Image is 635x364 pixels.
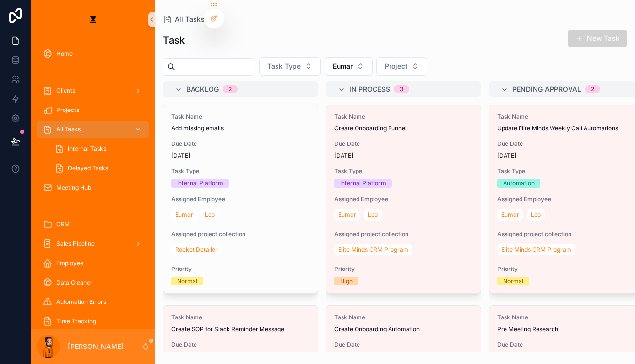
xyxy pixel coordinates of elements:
span: Rocket Detailer [175,246,218,253]
a: All Tasks [37,121,149,138]
span: Eumar [175,211,193,219]
a: Task NameAdd missing emailsDue Date[DATE]Task TypeInternal PlatformAssigned EmployeeEumarLeoAssig... [163,105,318,294]
a: Eumar [334,209,360,221]
a: Internal Tasks [49,140,149,158]
div: Automation [503,179,535,188]
a: Eumar [497,209,523,221]
button: Select Button [325,57,373,76]
button: Select Button [376,57,427,76]
div: 2 [591,85,594,93]
span: Delayed Tasks [68,164,108,172]
a: All Tasks [163,15,205,24]
p: [PERSON_NAME] [68,342,124,351]
h1: Task [163,33,185,47]
span: Project [385,62,407,71]
span: All Tasks [56,126,81,133]
span: Create Onboarding Funnel [334,125,473,132]
span: Task Name [171,314,310,321]
span: Projects [56,106,79,114]
span: Eumar [501,211,519,219]
span: Task Type [267,62,301,71]
div: scrollable content [31,39,155,329]
p: [DATE] [497,152,516,159]
span: Task Name [334,113,473,121]
a: Elite Minds CRM Program [334,244,412,255]
span: Clients [56,87,75,95]
a: Leo [364,209,382,221]
span: Priority [334,265,473,273]
span: Eumar [338,211,356,219]
span: Leo [368,211,378,219]
a: CRM [37,216,149,233]
span: Task Type [171,167,310,175]
span: Due Date [334,341,473,348]
span: Priority [171,265,310,273]
a: Sales Pipeline [37,235,149,253]
span: Elite Minds CRM Program [501,246,571,253]
span: Assigned Employee [171,195,310,203]
span: Elite Minds CRM Program [338,246,408,253]
span: Sales Pipeline [56,240,95,248]
div: Internal Platform [340,179,386,188]
span: Task Type [334,167,473,175]
span: Create SOP for Slack Reminder Message [171,325,310,333]
div: Normal [177,277,197,285]
span: Eumar [333,62,353,71]
a: Eumar [171,209,197,221]
span: Assigned Employee [334,195,473,203]
a: Elite Minds CRM Program [497,244,575,255]
div: 3 [400,85,404,93]
span: Internal Tasks [68,145,106,153]
span: Assigned project collection [334,230,473,238]
a: Clients [37,82,149,99]
span: Add missing emails [171,125,310,132]
span: Task Name [171,113,310,121]
button: New Task [568,30,627,47]
a: Delayed Tasks [49,159,149,177]
p: [DATE] [171,152,190,159]
span: All Tasks [175,15,205,24]
span: Backlog [186,84,219,94]
span: Create Onboarding Automation [334,325,473,333]
a: Leo [527,209,545,221]
a: Data Cleaner [37,274,149,291]
span: Task Name [334,314,473,321]
span: In Process [349,84,390,94]
div: Normal [503,277,523,285]
a: Projects [37,101,149,119]
a: Task NameCreate Onboarding FunnelDue Date[DATE]Task TypeInternal PlatformAssigned EmployeeEumarLe... [326,105,481,294]
a: Meeting Hub [37,179,149,196]
span: Automation Errors [56,298,106,306]
span: Meeting Hub [56,184,91,191]
p: [DATE] [334,152,353,159]
img: App logo [85,12,101,27]
span: Pending Approval [512,84,581,94]
div: Internal Platform [177,179,223,188]
span: Data Cleaner [56,279,93,286]
span: Leo [205,211,215,219]
div: High [340,277,353,285]
button: Select Button [259,57,321,76]
a: Employee [37,254,149,272]
span: Due Date [171,140,310,148]
span: Employee [56,259,83,267]
a: Home [37,45,149,63]
span: Due Date [171,341,310,348]
a: Leo [201,209,219,221]
div: 2 [228,85,232,93]
a: Automation Errors [37,293,149,311]
span: CRM [56,221,70,228]
span: Leo [531,211,541,219]
a: Rocket Detailer [171,244,222,255]
span: Assigned project collection [171,230,310,238]
span: Due Date [334,140,473,148]
span: Home [56,50,73,58]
